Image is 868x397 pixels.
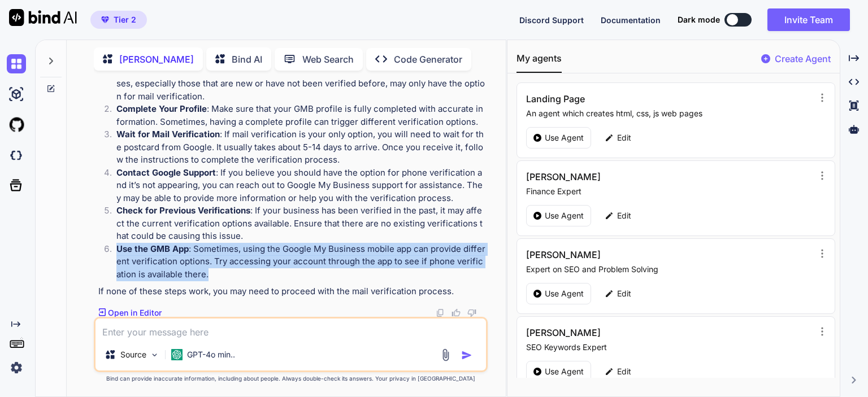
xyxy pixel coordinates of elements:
p: Edit [617,288,631,299]
img: ai-studio [7,85,26,104]
p: : If you believe you should have the option for phone verification and it’s not appearing, you ca... [116,167,485,205]
img: icon [461,350,472,361]
h3: [PERSON_NAME] [526,326,727,339]
p: Finance Expert [526,186,813,197]
img: githubLight [7,115,26,134]
p: Use Agent [545,288,584,299]
img: like [452,308,461,317]
p: Use Agent [545,210,584,221]
p: Use Agent [545,132,584,143]
p: : Ensure that your business is eligible for phone verification. Some businesses, especially those... [116,65,485,103]
strong: Wait for Mail Verification [116,129,220,139]
p: [PERSON_NAME] [119,53,194,66]
p: : Make sure that your GMB profile is fully completed with accurate information. Sometimes, having... [116,103,485,128]
img: copy [436,308,445,317]
h3: [PERSON_NAME] [526,170,727,184]
img: premium [101,16,109,23]
p: Create Agent [775,52,831,66]
img: GPT-4o mini [171,349,183,360]
strong: Contact Google Support [116,167,216,178]
p: Edit [617,210,631,221]
button: Invite Team [767,8,850,31]
p: Bind AI [232,53,262,66]
img: Bind AI [9,9,77,26]
button: premiumTier 2 [90,11,147,29]
h3: [PERSON_NAME] [526,248,727,261]
button: Discord Support [519,14,584,26]
img: attachment [439,348,452,361]
p: An agent which creates html, css, js web pages [526,108,813,119]
p: Code Generator [394,53,462,66]
span: Tier 2 [114,14,136,25]
img: settings [7,358,26,377]
h3: Landing Page [526,92,727,106]
p: : If mail verification is your only option, you will need to wait for the postcard from Google. I... [116,128,485,167]
button: Documentation [601,14,661,26]
strong: Use the GMB App [116,243,189,254]
img: darkCloudIdeIcon [7,146,26,165]
p: If none of these steps work, you may need to proceed with the mail verification process. [98,285,485,298]
span: Dark mode [678,14,720,25]
img: dislike [467,308,476,317]
p: Web Search [302,53,354,66]
p: Use Agent [545,366,584,377]
p: Edit [617,366,631,377]
strong: Complete Your Profile [116,103,207,114]
strong: Check for Previous Verifications [116,205,250,216]
p: Open in Editor [108,307,162,319]
p: Bind can provide inaccurate information, including about people. Always double-check its answers.... [94,374,488,383]
img: chat [7,54,26,73]
p: GPT-4o min.. [187,349,235,360]
p: : Sometimes, using the Google My Business mobile app can provide different verification options. ... [116,243,485,281]
p: Source [120,349,146,360]
button: My agents [517,51,562,73]
span: Discord Support [519,15,584,25]
p: SEO Keywords Expert [526,342,813,353]
p: Expert on SEO and Problem Solving [526,264,813,275]
span: Documentation [601,15,661,25]
img: Pick Models [150,350,159,360]
p: Edit [617,132,631,143]
p: : If your business has been verified in the past, it may affect the current verification options ... [116,204,485,243]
